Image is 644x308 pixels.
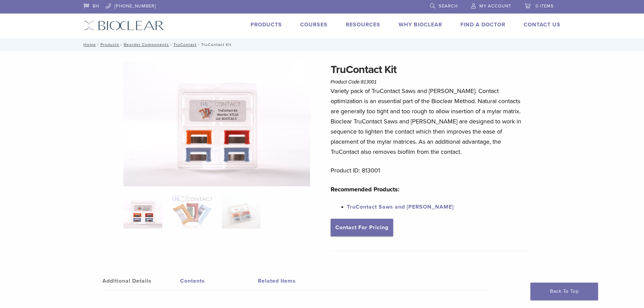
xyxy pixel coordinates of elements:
[96,43,100,46] span: /
[251,21,282,28] a: Products
[169,43,173,46] span: /
[222,195,261,229] img: TruContact Kit - Image 3
[300,21,328,28] a: Courses
[123,195,162,229] img: TruContact-Assorted-1-324x324.jpg
[479,3,511,9] span: My Account
[123,62,310,186] img: TruContact-Assorted-1
[258,271,336,290] a: Related Items
[331,62,529,78] h1: TruContact Kit
[439,3,458,9] span: Search
[530,283,598,300] a: Back To Top
[172,195,211,229] img: TruContact Kit - Image 2
[331,186,400,193] strong: Recommended Products:
[79,39,566,51] nav: TruContact Kit
[331,86,529,157] p: Variety pack of TruContact Saws and [PERSON_NAME]. Contact optimization is an essential part of t...
[102,271,180,290] a: Additional Details
[524,21,560,28] a: Contact Us
[180,271,258,290] a: Contents
[460,21,505,28] a: Find A Doctor
[331,219,393,236] a: Contact For Pricing
[331,165,529,175] p: Product ID: 813001
[535,3,554,9] span: 0 items
[331,79,377,85] span: Product Code:
[173,42,197,47] a: TruContact
[347,204,454,210] a: TruContact Saws and [PERSON_NAME]
[81,42,96,47] a: Home
[197,43,201,46] span: /
[100,42,119,47] a: Products
[119,43,124,46] span: /
[361,79,377,85] span: 813001
[84,21,164,30] img: Bioclear
[399,21,442,28] a: Why Bioclear
[346,21,380,28] a: Resources
[124,42,169,47] a: Reorder Components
